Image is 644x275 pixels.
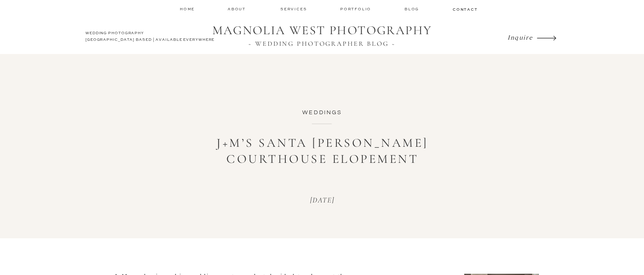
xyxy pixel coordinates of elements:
a: home [180,6,195,12]
a: Blog [404,6,421,12]
a: ~ WEDDING PHOTOGRAPHER BLOG ~ [207,40,437,47]
a: contact [453,7,477,12]
a: Weddings [302,110,342,115]
p: [DATE] [271,196,374,205]
a: Inquire [508,31,535,43]
a: Portfolio [340,6,373,12]
h1: J+M’s Santa [PERSON_NAME] Courthouse Elopement [199,135,446,167]
i: Inquire [508,33,533,41]
a: services [280,6,308,12]
h2: WEDDING PHOTOGRAPHY [GEOGRAPHIC_DATA] BASED | AVAILABLE EVERYWHERE [85,30,217,45]
a: WEDDING PHOTOGRAPHY[GEOGRAPHIC_DATA] BASED | AVAILABLE EVERYWHERE [85,30,217,45]
a: about [228,6,248,12]
a: MAGNOLIA WEST PHOTOGRAPHY [207,23,437,39]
